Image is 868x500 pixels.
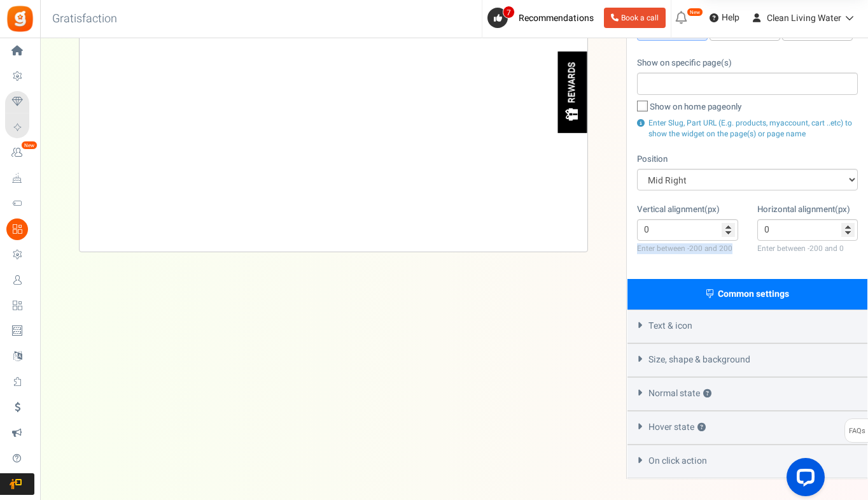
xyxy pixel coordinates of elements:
[726,101,741,113] span: only
[648,387,711,400] span: Normal state
[567,62,578,103] div: REWARDS
[697,424,706,432] button: ?
[703,390,711,398] button: ?
[648,421,706,434] span: Hover state
[637,57,732,69] label: Show on specific page(s)
[637,204,720,216] label: Vertical alignment(px)
[564,107,580,123] img: gift_box.png
[848,419,865,443] span: FAQs
[604,8,666,28] a: Book a call
[637,243,738,254] div: Enter between -200 and 200
[21,141,38,150] em: New
[648,354,750,366] span: Size, shape & background
[519,11,594,25] span: Recommendations
[704,8,745,28] a: Help
[648,117,852,139] span: Enter Slug, Part URL (E.g. products, myaccount, cart ..etc) to show the widget on the page(s) or ...
[503,6,515,18] span: 7
[5,142,34,164] a: New
[767,11,841,25] span: Clean Living Water
[648,455,707,468] span: On click action
[757,204,850,216] label: Horizontal alignment(px)
[487,8,599,28] a: 7 Recommendations
[650,101,741,113] span: Show on home page
[38,6,131,32] h3: Gratisfaction
[6,4,34,33] img: Gratisfaction
[718,11,739,24] span: Help
[687,8,703,17] em: New
[757,243,858,254] div: Enter between -200 and 0
[718,287,789,301] span: Common settings
[637,154,668,166] label: Position
[648,320,692,332] span: Text & icon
